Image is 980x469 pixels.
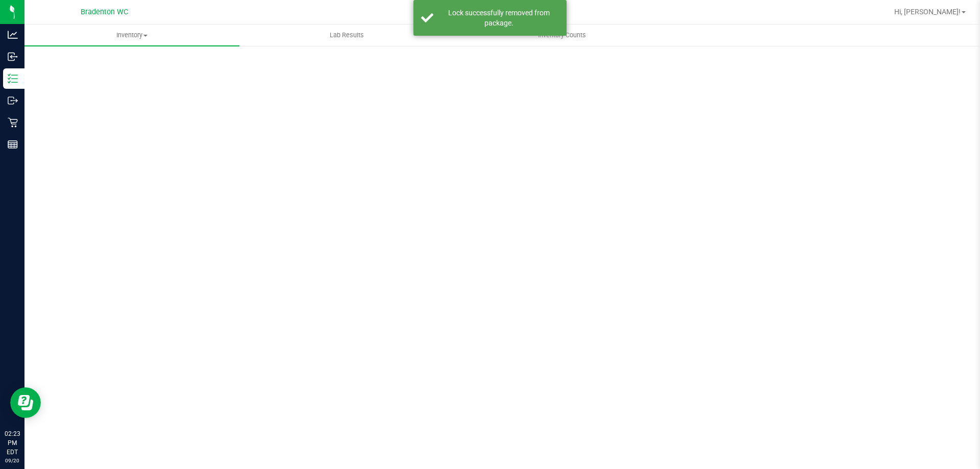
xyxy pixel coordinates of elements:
[894,8,961,16] span: Hi, [PERSON_NAME]!
[24,31,239,40] span: Inventory
[5,457,20,464] p: 09/20
[5,429,20,457] p: 02:23 PM EDT
[24,24,239,46] a: Inventory
[439,8,559,28] div: Lock successfully removed from package.
[8,73,18,84] inline-svg: Inventory
[316,31,378,40] span: Lab Results
[239,24,454,46] a: Lab Results
[8,52,18,62] inline-svg: Inbound
[8,95,18,106] inline-svg: Outbound
[10,387,41,418] iframe: Resource center
[81,8,128,16] span: Bradenton WC
[8,30,18,40] inline-svg: Analytics
[8,117,18,128] inline-svg: Retail
[8,139,18,150] inline-svg: Reports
